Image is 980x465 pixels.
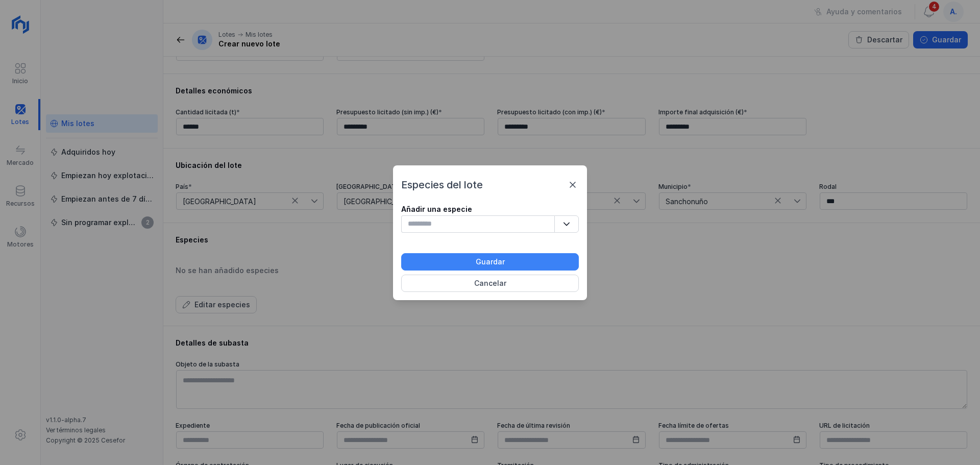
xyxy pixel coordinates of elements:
button: Cancelar [401,275,579,292]
button: Guardar [401,253,579,271]
div: Añadir una especie [401,204,579,214]
div: Guardar [476,257,505,267]
div: Especies del lote [401,178,579,192]
div: Cancelar [474,278,506,288]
